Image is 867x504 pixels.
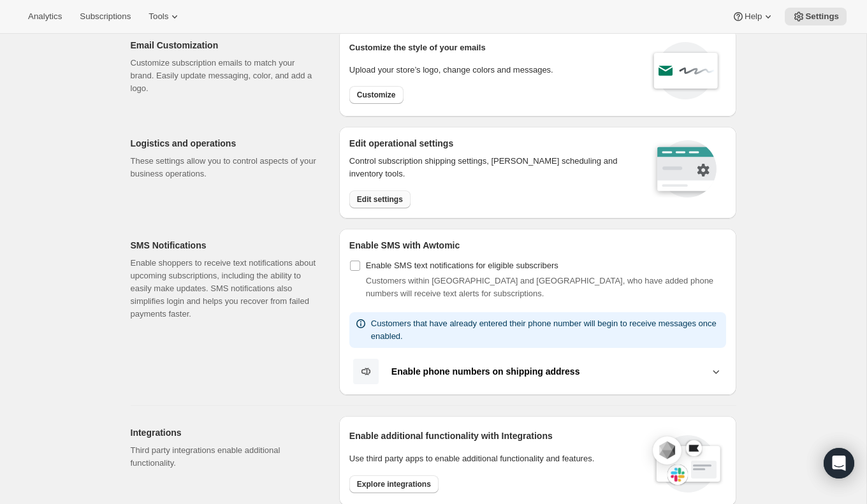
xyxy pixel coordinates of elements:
[349,475,439,493] button: Explore integrations
[349,41,486,54] p: Customize the style of your emails
[349,358,726,385] button: Enable phone numbers on shipping address
[745,11,762,22] span: Help
[366,276,713,298] span: Customers within [GEOGRAPHIC_DATA] and [GEOGRAPHIC_DATA], who have added phone numbers will recei...
[131,39,319,52] h2: Email Customization
[131,155,319,180] p: These settings allow you to control aspects of your business operations.
[349,155,634,180] p: Control subscription shipping settings, [PERSON_NAME] scheduling and inventory tools.
[20,8,69,25] button: Analytics
[357,90,396,100] span: Customize
[805,11,839,22] span: Settings
[131,239,319,252] h2: SMS Notifications
[371,317,721,343] p: Customers that have already entered their phone number will begin to receive messages once enabled.
[131,444,319,470] p: Third party integrations enable additional functionality.
[824,448,854,479] div: Open Intercom Messenger
[349,239,726,252] h2: Enable SMS with Awtomic
[785,8,847,25] button: Settings
[349,86,404,104] button: Customize
[131,257,319,320] p: Enable shoppers to receive text notifications about upcoming subscriptions, including the ability...
[131,137,319,150] h2: Logistics and operations
[149,11,168,22] span: Tools
[349,429,640,442] h2: Enable additional functionality with Integrations
[28,11,62,22] span: Analytics
[391,366,580,377] b: Enable phone numbers on shipping address
[349,191,411,208] button: Edit settings
[349,452,640,465] p: Use third party apps to enable additional functionality and features.
[131,57,319,95] p: Customize subscription emails to match your brand. Easily update messaging, color, and add a logo.
[724,8,782,25] button: Help
[141,8,189,25] button: Tools
[357,194,403,205] span: Edit settings
[131,426,319,439] h2: Integrations
[80,11,131,22] span: Subscriptions
[357,479,431,489] span: Explore integrations
[72,8,138,25] button: Subscriptions
[366,261,558,270] span: Enable SMS text notifications for eligible subscribers
[349,64,553,76] p: Upload your store’s logo, change colors and messages.
[349,137,634,150] h2: Edit operational settings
